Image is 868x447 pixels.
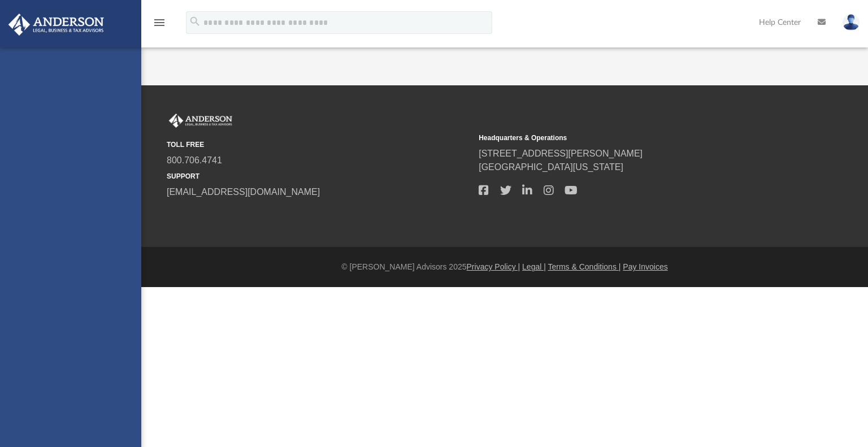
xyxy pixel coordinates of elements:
a: Privacy Policy | [467,262,520,271]
img: User Pic [843,14,860,31]
a: [EMAIL_ADDRESS][DOMAIN_NAME] [167,187,320,197]
div: © [PERSON_NAME] Advisors 2025 [141,261,868,273]
a: 800.706.4741 [167,155,222,165]
small: SUPPORT [167,171,471,181]
a: Pay Invoices [623,262,667,271]
img: Anderson Advisors Platinum Portal [167,114,235,128]
i: search [189,15,201,28]
a: [STREET_ADDRESS][PERSON_NAME] [479,149,643,158]
small: Headquarters & Operations [479,133,783,143]
a: menu [153,21,166,29]
a: Legal | [522,262,546,271]
a: Terms & Conditions | [548,262,621,271]
img: Anderson Advisors Platinum Portal [5,14,107,36]
i: menu [153,16,166,29]
a: [GEOGRAPHIC_DATA][US_STATE] [479,162,623,172]
small: TOLL FREE [167,140,471,150]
